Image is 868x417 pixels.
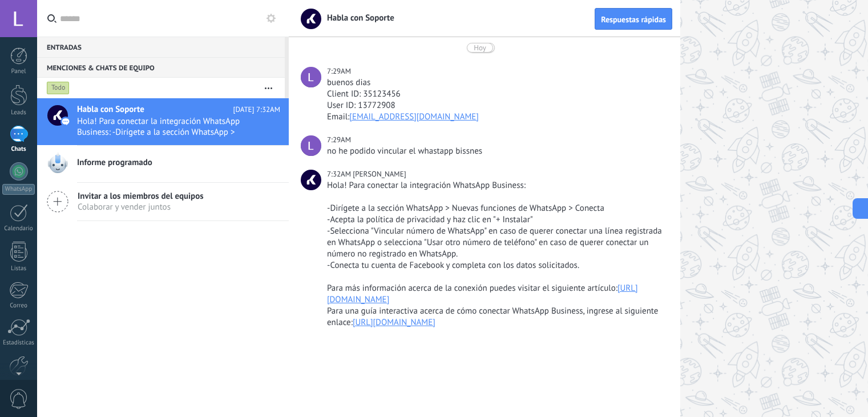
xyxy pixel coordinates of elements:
[327,203,663,214] div: -Dirígete a la sección WhatsApp > Nuevas funciones de WhatsApp > Conecta
[327,283,663,306] div: Para más información acerca de la conexión puedes visitar el siguiente artículo:
[327,111,663,123] div: Email:
[320,13,394,23] span: Habla con Soporte
[2,225,35,232] div: Calendario
[37,37,285,57] div: Entradas
[37,98,289,145] a: Habla con Soporte [DATE] 7:32AM Hola! Para conectar la integración WhatsApp Business: -Dirígete a...
[2,68,35,75] div: Panel
[327,180,663,191] div: Hola! Para conectar la integración WhatsApp Business:
[233,104,280,115] span: [DATE] 7:32AM
[78,202,204,212] span: Colaborar y vender juntos
[2,302,35,310] div: Correo
[37,57,285,78] div: Menciones & Chats de equipo
[2,265,35,272] div: Listas
[353,169,406,179] span: Sofia T
[327,146,663,157] div: no he podido vincular el whastapp bissnes
[77,116,259,138] span: Hola! Para conectar la integración WhatsApp Business: -Dirígete a la sección WhatsApp > Nuevas fu...
[349,111,479,122] a: [EMAIL_ADDRESS][DOMAIN_NAME]
[2,146,35,153] div: Chats
[327,306,663,328] div: Para una guía interactiva acerca de cómo conectar WhatsApp Business, ingrese al siguiente enlace:
[301,170,321,190] span: Sofia T
[77,104,144,115] span: Habla con Soporte
[327,226,663,260] div: -Selecciona "Vincular número de WhatsApp" en caso de querer conectar una línea registrada en What...
[2,184,35,195] div: WhatsApp
[77,157,152,169] span: Informe programado
[327,169,353,180] div: 7:32AM
[327,66,353,77] div: 7:29AM
[47,81,70,95] div: Todo
[327,260,663,271] div: -Conecta tu cuenta de Facebook y completa con los datos solicitados.
[601,15,666,23] span: Respuestas rápidas
[327,134,353,146] div: 7:29AM
[2,339,35,347] div: Estadísticas
[301,67,321,87] span: Luis Enrique
[327,77,663,89] div: buenos dias
[301,135,321,156] span: Luis Enrique
[256,78,281,98] button: Más
[327,214,663,226] div: -Acepta la política de privacidad y haz clic en "+ Instalar"
[37,146,289,182] a: Informe programado
[2,109,35,117] div: Leads
[595,8,672,30] button: Respuestas rápidas
[353,317,435,328] a: [URL][DOMAIN_NAME]
[78,191,204,202] span: Invitar a los miembros del equipos
[327,100,663,111] div: User ID: 13772908
[327,283,638,305] a: [URL][DOMAIN_NAME]
[327,89,663,100] div: Client ID: 35123456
